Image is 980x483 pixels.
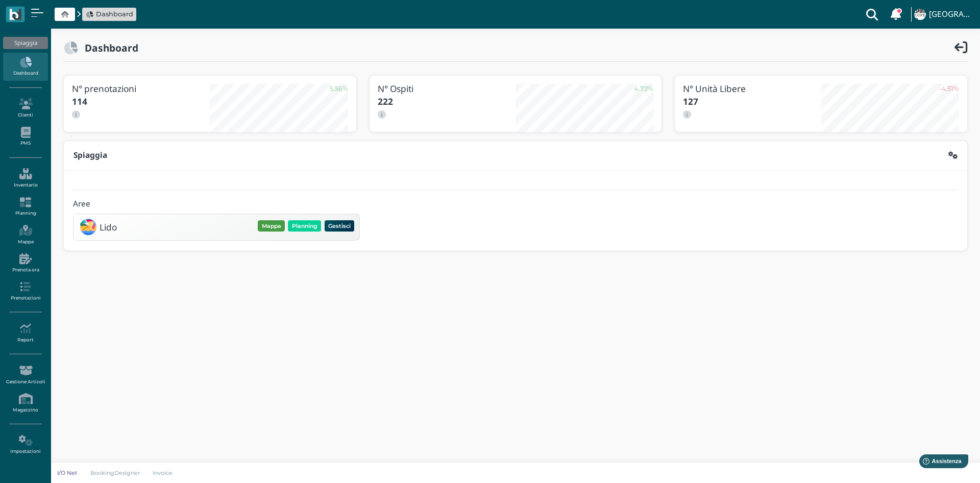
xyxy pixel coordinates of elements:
b: 222 [378,96,393,107]
h2: Dashboard [78,42,138,53]
a: ... [GEOGRAPHIC_DATA] [913,2,974,27]
img: logo [9,9,21,20]
h3: N° Ospiti [378,84,516,94]
a: Dashboard [86,9,133,19]
a: Planning [3,193,47,221]
h4: Aree [73,200,90,209]
a: Dashboard [3,53,47,81]
a: Inventario [3,164,47,192]
div: Spiaggia [3,37,47,49]
a: PMS [3,123,47,151]
iframe: Help widget launcher [908,451,971,474]
b: Spiaggia [73,150,107,160]
button: Planning [288,220,321,232]
h4: [GEOGRAPHIC_DATA] [929,10,974,19]
span: Assistenza [30,8,67,16]
button: Mappa [258,220,285,232]
img: ... [914,9,925,20]
b: 114 [72,96,87,107]
a: Clienti [3,94,47,122]
a: Mappa [3,221,47,249]
a: Prenotazioni [3,277,47,305]
a: Prenota ora [3,249,47,277]
button: Gestisci [325,220,355,232]
h3: N° prenotazioni [72,84,210,94]
span: Dashboard [96,9,133,19]
h3: N° Unità Libere [683,84,821,94]
h3: Lido [100,222,117,232]
b: 127 [683,96,698,107]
